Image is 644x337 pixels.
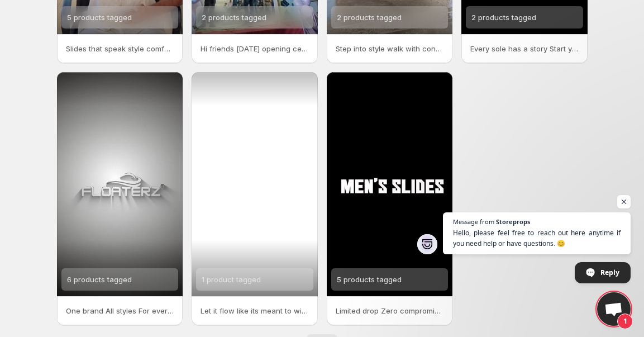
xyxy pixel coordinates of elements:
span: Hello, please feel free to reach out here anytime if you need help or have questions. 😊 [453,227,621,249]
span: Reply [600,263,619,282]
p: Hi friends [DATE] opening ceremony of Floaterz foot wear at [GEOGRAPHIC_DATA] RK event 984866701 [201,43,309,54]
p: Step into style walk with confidence [336,43,444,54]
p: Limited drop Zero compromises Only for the bold Dont miss it [336,305,444,316]
span: 1 product tagged [202,275,261,284]
span: 2 products tagged [471,13,536,22]
span: 2 products tagged [202,13,266,22]
span: 1 [617,314,633,329]
span: 6 products tagged [67,275,132,284]
span: 5 products tagged [67,13,132,22]
p: Every sole has a story Start yours with Floaterz [470,43,579,54]
span: 5 products tagged [337,275,402,284]
a: Open chat [597,292,631,326]
p: Let it flow like its meant to with Floaterz [201,305,309,316]
span: Message from [453,219,494,225]
span: Storeprops [496,219,530,225]
p: Slides that speak style comfort that walks with you Step up your vibe with Floaterz [66,43,174,54]
p: One brand All styles For everyone Because comfort should never be complicated [66,305,174,316]
span: 2 products tagged [337,13,402,22]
